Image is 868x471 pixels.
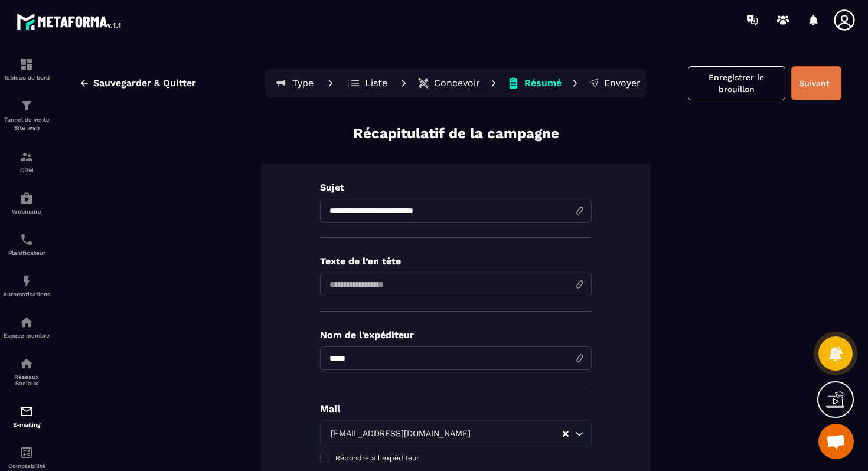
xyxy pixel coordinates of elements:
[341,71,394,95] button: Liste
[19,150,34,164] img: formation
[19,315,34,329] img: automations
[19,233,34,247] img: scheduler
[3,74,50,81] p: Tableau de bord
[3,224,50,265] a: schedulerschedulerPlanificateur
[563,430,569,439] button: Clear Selected
[3,167,50,174] p: CRM
[3,421,50,428] p: E-mailing
[19,274,34,288] img: automations
[3,48,50,90] a: formationformationTableau de bord
[70,73,205,94] button: Sauvegarder & Quitter
[19,191,34,205] img: automations
[3,291,50,297] p: Automatisations
[335,454,419,462] span: Répondre à l'expéditeur
[3,348,50,395] a: social-networksocial-networkRéseaux Sociaux
[19,356,34,371] img: social-network
[17,11,123,32] img: logo
[3,90,50,141] a: formationformationTunnel de vente Site web
[365,77,387,89] p: Liste
[3,395,50,437] a: emailemailE-mailing
[320,256,592,267] p: Texte de l’en tête
[320,403,592,414] p: Mail
[328,427,473,440] span: [EMAIL_ADDRESS][DOMAIN_NAME]
[3,208,50,215] p: Webinaire
[3,374,50,387] p: Réseaux Sociaux
[33,19,58,28] div: v 4.0.25
[3,141,50,182] a: formationformationCRM
[320,329,592,341] p: Nom de l'expéditeur
[604,77,641,89] p: Envoyer
[93,77,196,89] span: Sauvegarder & Quitter
[292,77,314,89] p: Type
[414,71,484,95] button: Concevoir
[434,77,480,89] p: Concevoir
[320,420,592,447] div: Search for option
[19,404,34,418] img: email
[3,265,50,306] a: automationsautomationsAutomatisations
[3,332,50,339] p: Espace membre
[3,250,50,256] p: Planificateur
[19,57,34,71] img: formation
[48,68,57,78] img: tab_domain_overview_orange.svg
[19,19,28,28] img: logo_orange.svg
[585,71,644,95] button: Envoyer
[19,31,28,40] img: website_grey.svg
[320,182,592,193] p: Sujet
[504,71,565,95] button: Résumé
[688,66,785,100] button: Enregistrer le brouillon
[3,306,50,348] a: automationsautomationsEspace membre
[31,31,133,40] div: Domaine: [DOMAIN_NAME]
[61,70,91,77] div: Domaine
[3,463,50,469] p: Comptabilité
[267,71,321,95] button: Type
[3,182,50,224] a: automationsautomationsWebinaire
[818,424,854,459] div: Ouvrir le chat
[473,427,562,440] input: Search for option
[134,68,143,78] img: tab_keywords_by_traffic_grey.svg
[19,446,34,460] img: accountant
[791,66,841,100] button: Suivant
[3,116,50,132] p: Tunnel de vente Site web
[147,70,181,77] div: Mots-clés
[353,124,559,143] p: Récapitulatif de la campagne
[524,77,562,89] p: Résumé
[19,99,34,113] img: formation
